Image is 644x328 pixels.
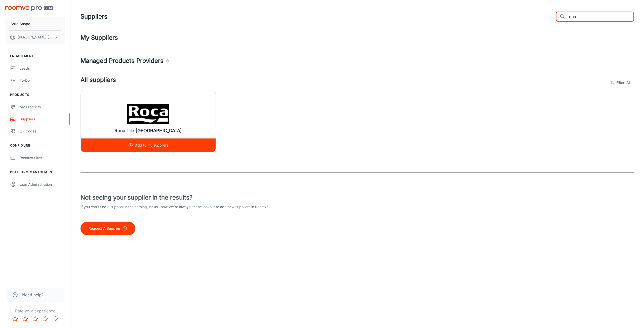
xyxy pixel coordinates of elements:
[20,128,65,134] div: QR Codes
[89,226,120,231] p: Request A Supplier
[126,104,171,124] img: Roca Tile USA
[166,56,170,65] div: Agencies and suppliers who work with us to automatically identify the specific products you carry
[20,104,65,110] div: My Products
[20,116,65,122] div: Suppliers
[20,66,65,71] div: Leads
[5,6,53,11] img: Roomvo PRO Beta
[80,204,357,210] p: If you can’t find a supplier in the catalog, let us know! We’re always on the lookout to add new ...
[624,80,630,86] span: : All
[5,17,65,30] button: Solid Shape
[20,78,65,83] div: To-do
[80,33,634,42] h4: My Suppliers
[5,31,65,44] button: [PERSON_NAME] [PERSON_NAME]
[80,56,634,65] h4: Managed Products Providers
[135,143,168,148] p: Add to my suppliers
[114,127,182,134] h6: Roca Tile [GEOGRAPHIC_DATA]
[11,21,30,27] p: Solid Shape
[568,12,634,22] input: Search all suppliers...
[20,155,65,161] div: Roomvo Sites
[80,12,107,21] h1: Suppliers
[80,222,135,235] button: Request A Supplier
[18,34,53,40] p: [PERSON_NAME] [PERSON_NAME]
[616,80,630,86] span: Filter
[80,193,357,202] h4: Not seeing your supplier in the results?
[80,75,608,90] h4: All suppliers
[20,182,65,187] div: User Administration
